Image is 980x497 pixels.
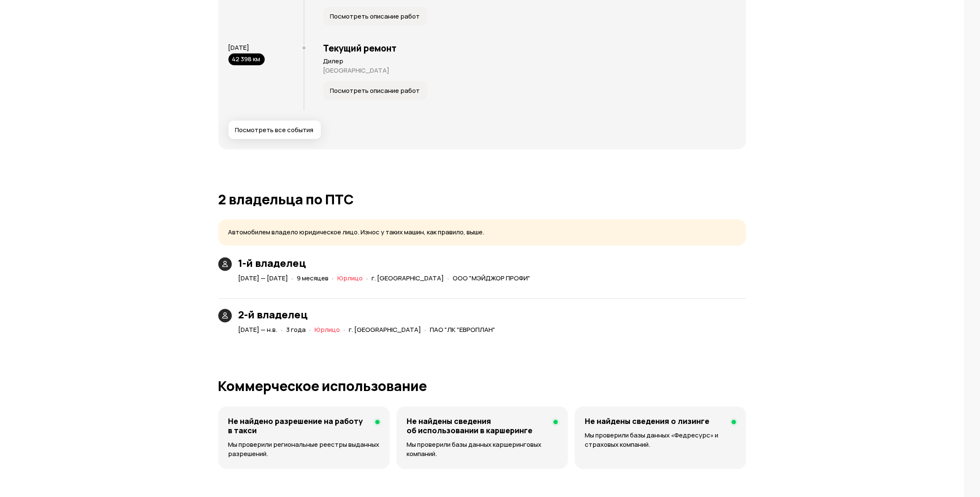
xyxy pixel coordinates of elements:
[228,228,736,237] p: Автомобилем владело юридическое лицо. Износ у таких машин, как правило, выше.
[323,43,736,54] h3: Текущий ремонт
[239,326,278,334] span: [DATE] — н.в.
[218,192,746,207] h1: 2 владельца по ПТС
[453,274,531,283] span: ООО "МЭЙДЖОР ПРОФИ"
[332,272,334,285] span: ·
[323,57,736,65] p: Дилер
[338,274,363,283] span: Юрлицо
[323,81,427,100] button: Посмотреть описание работ
[448,272,450,285] span: ·
[330,12,420,21] span: Посмотреть описание работ
[228,121,321,139] button: Посмотреть все события
[235,126,314,134] span: Посмотреть все события
[228,54,265,65] div: 42 398 км
[292,272,294,285] span: ·
[407,417,547,435] h4: Не найдены сведения об использовании в каршеринге
[287,326,306,334] span: 3 года
[239,309,499,321] h3: 2-й владелец
[239,258,534,269] h3: 1-й владелец
[425,323,427,337] span: ·
[344,323,346,337] span: ·
[228,43,250,52] span: [DATE]
[281,323,283,337] span: ·
[323,7,427,26] button: Посмотреть описание работ
[309,323,312,337] span: ·
[228,440,380,459] p: Мы проверили региональные реестры выданных разрешений.
[297,274,329,283] span: 9 месяцев
[430,326,496,334] span: ПАО "ЛК "ЕВРОПЛАН"
[239,274,288,283] span: [DATE] — [DATE]
[330,87,420,95] span: Посмотреть описание работ
[323,66,736,75] p: [GEOGRAPHIC_DATA]
[372,274,444,283] span: г. [GEOGRAPHIC_DATA]
[366,272,369,285] span: ·
[407,440,558,459] p: Мы проверили базы данных каршеринговых компаний.
[228,417,369,435] h4: Не найдено разрешение на работу в такси
[349,326,421,334] span: г. [GEOGRAPHIC_DATA]
[585,431,736,450] p: Мы проверили базы данных «Федресурс» и страховых компаний.
[585,417,709,426] h4: Не найдены сведения о лизинге
[218,379,746,394] h1: Коммерческое использование
[315,326,340,334] span: Юрлицо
